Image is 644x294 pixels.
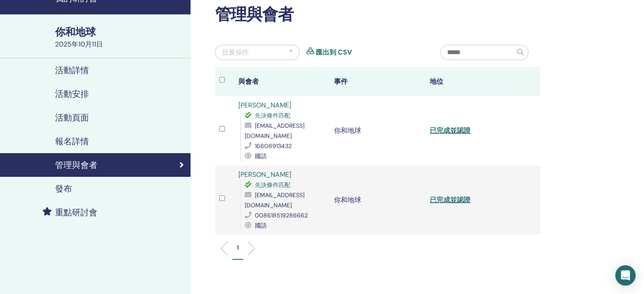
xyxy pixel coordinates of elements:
font: 2025年10月11日 [55,40,103,49]
font: 008618519286662 [255,212,308,219]
a: 匯出到 CSV [316,47,352,58]
font: 國語 [255,152,267,160]
font: 地位 [430,77,443,86]
a: [PERSON_NAME] [238,170,291,179]
font: 管理與會者 [215,4,293,25]
a: [PERSON_NAME] [238,101,291,110]
font: 活動詳情 [55,65,89,76]
font: 你和地球 [55,25,96,38]
font: 活動安排 [55,88,89,99]
font: 活動頁面 [55,112,89,123]
font: 管理與會者 [55,159,97,170]
font: 16608913432 [255,142,292,150]
a: 已完成並認證 [430,195,470,204]
font: 報名詳情 [55,136,89,147]
font: 先決條件匹配 [255,181,290,189]
font: 1 [237,244,239,251]
font: 批量操作 [222,48,249,57]
font: 發布 [55,183,72,194]
font: 匯出到 CSV [316,48,352,57]
font: 先決條件匹配 [255,112,290,119]
font: 與會者 [238,77,259,86]
font: 事件 [334,77,348,86]
font: 你和地球 [334,195,361,204]
font: [EMAIL_ADDRESS][DOMAIN_NAME] [245,122,304,140]
font: 國語 [255,222,267,229]
a: 你和地球2025年10月11日 [50,25,191,49]
font: 重點研討會 [55,207,97,218]
div: 開啟 Intercom Messenger [615,265,636,286]
a: 已完成並認證 [430,126,470,135]
font: [EMAIL_ADDRESS][DOMAIN_NAME] [245,191,304,209]
font: 你和地球 [334,126,361,135]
